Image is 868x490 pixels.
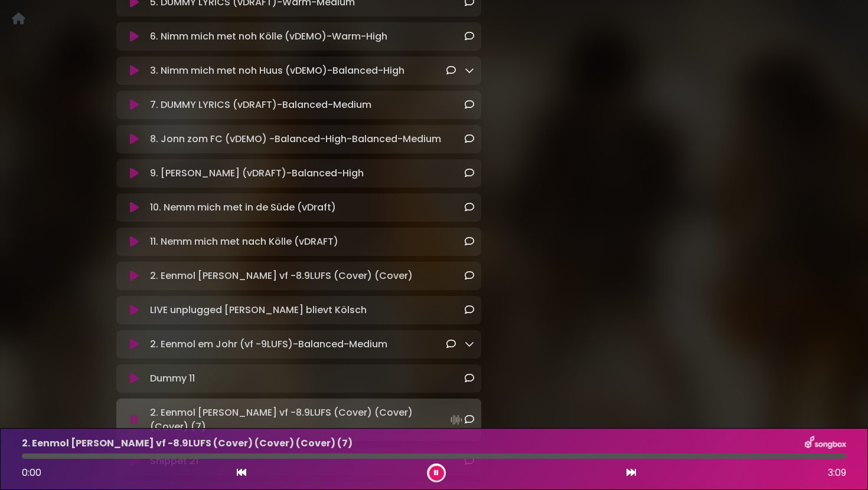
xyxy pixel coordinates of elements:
[150,235,338,249] p: 11. Nemm mich met nach Kölle (vDRAFT)
[150,371,195,386] p: Dummy 11
[150,132,441,146] p: 8. Jonn zom FC (vDEMO) -Balanced-High-Balanced-Medium
[805,436,846,451] img: songbox-logo-white.png
[448,412,465,428] img: waveform4.gif
[150,303,367,317] p: LIVE unplugged [PERSON_NAME] blievt Kölsch
[150,337,387,351] p: 2. Eenmol em Johr (vf -9LUFS)-Balanced-Medium
[150,29,387,44] p: 6. Nimm mich met noh Kölle (vDEMO)-Warm-High
[150,64,404,78] p: 3. Nimm mich met noh Huus (vDEMO)-Balanced-High
[150,406,464,434] p: 2. Eenmol [PERSON_NAME] vf -8.9LUFS (Cover) (Cover) (Cover) (7)
[22,466,41,479] span: 0:00
[150,200,336,215] p: 10. Nemm mich met in de Süde (vDraft)
[150,269,413,283] p: 2. Eenmol [PERSON_NAME] vf -8.9LUFS (Cover) (Cover)
[828,466,846,480] span: 3:09
[150,98,371,112] p: 7. DUMMY LYRICS (vDRAFT)-Balanced-Medium
[22,436,353,450] p: 2. Eenmol [PERSON_NAME] vf -8.9LUFS (Cover) (Cover) (Cover) (7)
[150,166,364,180] p: 9. [PERSON_NAME] (vDRAFT)-Balanced-High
